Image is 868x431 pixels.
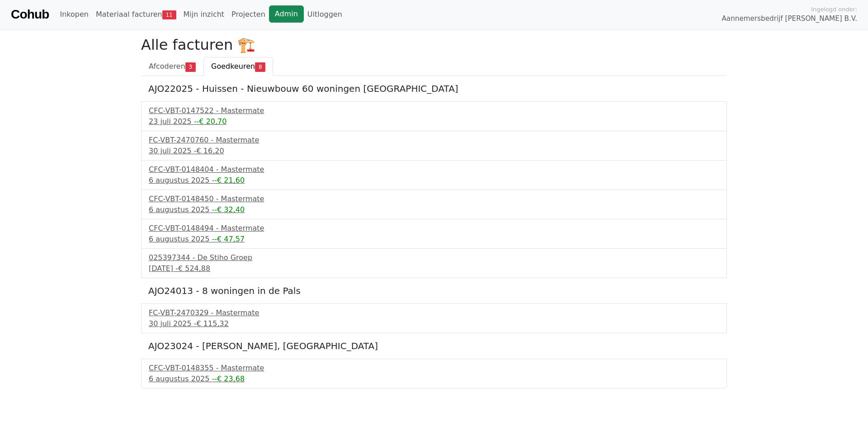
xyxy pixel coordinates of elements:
a: CFC-VBT-0148404 - Mastermate6 augustus 2025 --€ 21,60 [149,164,719,186]
h5: AJO23024 - [PERSON_NAME], [GEOGRAPHIC_DATA] [148,341,720,351]
a: CFC-VBT-0148494 - Mastermate6 augustus 2025 --€ 47,57 [149,223,719,245]
span: 8 [255,62,265,71]
a: FC-VBT-2470329 - Mastermate30 juli 2025 -€ 115,32 [149,308,719,329]
div: 30 juli 2025 - [149,318,719,329]
div: 6 augustus 2025 - [149,374,719,384]
a: Afcoderen3 [141,57,203,76]
a: Inkopen [56,5,92,24]
span: -€ 32,40 [214,205,245,214]
div: 6 augustus 2025 - [149,234,719,245]
span: 11 [162,10,176,19]
span: -€ 20,70 [197,117,227,126]
div: CFC-VBT-0148494 - Mastermate [149,223,719,234]
a: FC-VBT-2470760 - Mastermate30 juli 2025 -€ 16,20 [149,135,719,156]
div: FC-VBT-2470760 - Mastermate [149,135,719,146]
span: € 115,32 [197,319,229,328]
span: Afcoderen [149,62,185,71]
span: 3 [185,62,196,71]
div: 23 juli 2025 - [149,116,719,127]
h5: AJO22025 - Huissen - Nieuwbouw 60 woningen [GEOGRAPHIC_DATA] [148,83,720,94]
div: 025397344 - De Stiho Groep [149,252,719,263]
a: Projecten [228,5,269,24]
a: Goedkeuren8 [203,57,273,76]
div: CFC-VBT-0148404 - Mastermate [149,164,719,175]
span: -€ 21,60 [214,176,245,185]
a: Materiaal facturen11 [92,5,180,24]
span: Ingelogd onder: [811,5,857,14]
a: CFC-VBT-0148355 - Mastermate6 augustus 2025 --€ 23,68 [149,363,719,384]
div: CFC-VBT-0148450 - Mastermate [149,194,719,204]
span: Aannemersbedrijf [PERSON_NAME] B.V. [722,14,857,24]
div: FC-VBT-2470329 - Mastermate [149,308,719,318]
a: Cohub [11,4,49,25]
a: Mijn inzicht [180,5,228,24]
div: 6 augustus 2025 - [149,175,719,186]
div: 30 juli 2025 - [149,146,719,156]
span: € 16,20 [197,147,224,155]
a: CFC-VBT-0147522 - Mastermate23 juli 2025 --€ 20,70 [149,105,719,127]
span: -€ 47,57 [214,235,245,243]
a: Admin [269,5,304,23]
div: [DATE] - [149,263,719,274]
a: CFC-VBT-0148450 - Mastermate6 augustus 2025 --€ 32,40 [149,194,719,215]
span: € 524,88 [178,264,210,273]
a: Uitloggen [304,5,346,24]
a: 025397344 - De Stiho Groep[DATE] -€ 524,88 [149,252,719,274]
h5: AJO24013 - 8 woningen in de Pals [148,285,720,296]
div: CFC-VBT-0147522 - Mastermate [149,105,719,116]
div: CFC-VBT-0148355 - Mastermate [149,363,719,374]
span: Goedkeuren [211,62,255,71]
div: 6 augustus 2025 - [149,204,719,215]
span: -€ 23,68 [214,374,245,383]
h2: Alle facturen 🏗️ [141,36,727,53]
